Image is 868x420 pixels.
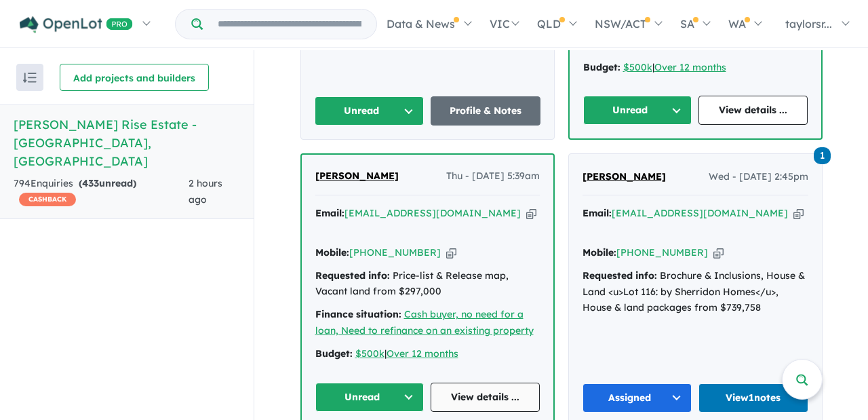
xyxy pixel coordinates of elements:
[60,64,209,91] button: Add projects and builders
[315,168,399,185] a: [PERSON_NAME]
[583,246,616,259] strong: Mobile:
[709,169,808,185] span: Wed - [DATE] 2:45pm
[315,308,401,320] strong: Finance situation:
[431,96,540,126] a: Profile & Notes
[814,147,831,164] span: 1
[387,347,458,360] a: Over 12 months
[344,207,521,219] a: [EMAIL_ADDRESS][DOMAIN_NAME]
[315,170,399,182] span: [PERSON_NAME]
[583,61,620,73] strong: Budget:
[785,17,832,31] span: taylorsr...
[446,168,540,185] span: Thu - [DATE] 5:39am
[315,269,390,282] strong: Requested info:
[583,170,666,183] span: [PERSON_NAME]
[612,207,788,219] a: [EMAIL_ADDRESS][DOMAIN_NAME]
[315,96,425,126] button: Unread
[526,206,536,221] button: Copy
[814,145,831,164] a: 1
[623,61,652,73] a: $500k
[349,246,441,259] a: [PHONE_NUMBER]
[616,246,708,259] a: [PHONE_NUMBER]
[315,268,540,301] div: Price-list & Release map, Vacant land from $297,000
[698,383,808,413] a: View1notes
[355,347,384,360] a: $500k
[583,60,808,76] div: |
[583,383,692,413] button: Assigned
[315,308,534,337] a: Cash buyer, no need for a loan, Need to refinance on an existing property
[583,169,666,185] a: [PERSON_NAME]
[583,269,657,282] strong: Requested info:
[698,96,808,125] a: View details ...
[654,61,726,73] a: Over 12 months
[583,22,802,50] a: Cash buyer, no need for a loan, Need to refinance on an existing property
[315,207,344,219] strong: Email:
[583,268,808,316] div: Brochure & Inclusions, House & Land <u>Lot 116: by Sherridon Homes</u>, House & land packages fro...
[583,207,612,219] strong: Email:
[14,176,189,208] div: 794 Enquir ies
[23,73,37,83] img: sort.svg
[431,383,540,412] a: View details ...
[315,246,349,259] strong: Mobile:
[82,177,99,189] span: 433
[19,193,76,206] span: CASHBACK
[793,206,804,221] button: Copy
[79,177,136,189] strong: ( unread)
[315,346,540,362] div: |
[315,347,353,360] strong: Budget:
[583,96,692,125] button: Unread
[713,246,724,260] button: Copy
[446,246,456,260] button: Copy
[315,383,425,412] button: Unread
[20,16,133,33] img: Openlot PRO Logo White
[14,115,240,170] h5: [PERSON_NAME] Rise Estate - [GEOGRAPHIC_DATA] , [GEOGRAPHIC_DATA]
[189,177,222,206] span: 2 hours ago
[205,9,374,39] input: Try estate name, suburb, builder or developer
